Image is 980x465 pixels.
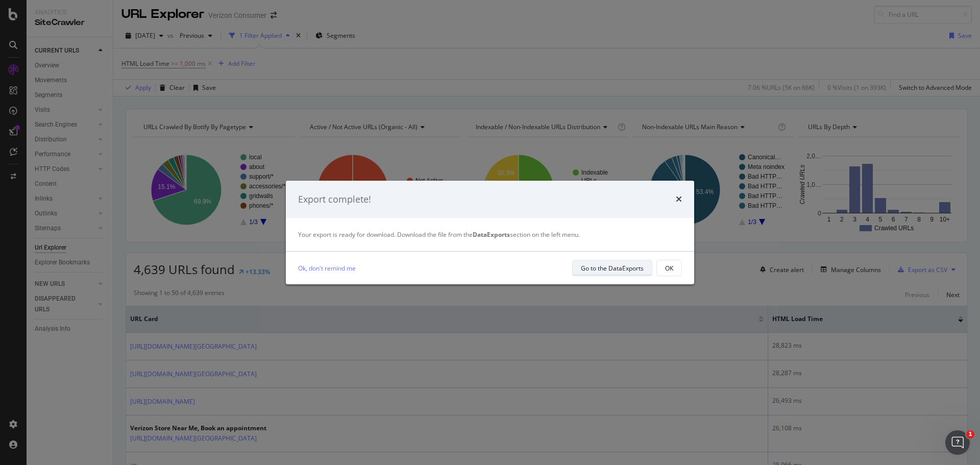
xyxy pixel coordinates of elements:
[473,230,580,239] span: section on the left menu.
[298,263,356,274] a: Ok, don't remind me
[966,430,974,438] span: 1
[473,230,510,239] strong: DataExports
[298,230,682,239] div: Your export is ready for download. Download the file from the
[656,260,682,276] button: OK
[676,193,682,206] div: times
[945,430,970,455] iframe: Intercom live chat
[581,264,644,273] div: Go to the DataExports
[298,193,371,206] div: Export complete!
[286,181,694,285] div: modal
[665,264,673,273] div: OK
[572,260,652,276] button: Go to the DataExports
